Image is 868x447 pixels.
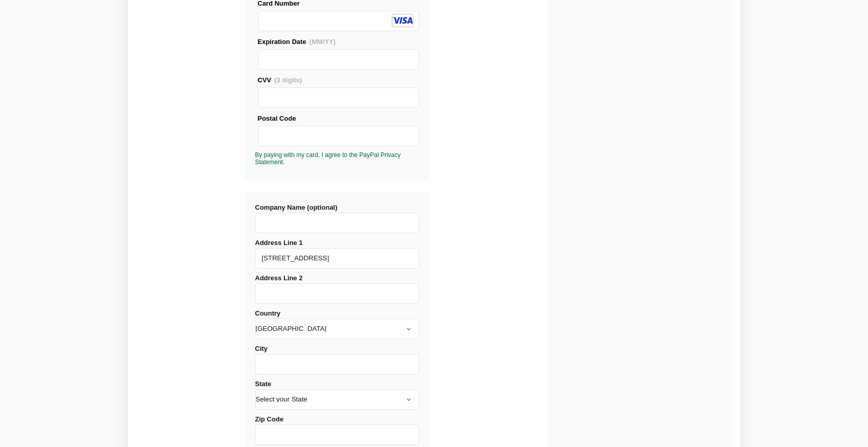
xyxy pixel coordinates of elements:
[255,345,419,374] label: City
[255,248,419,269] input: Address Line 1
[255,424,419,445] input: Zip Code
[255,283,419,304] input: Address Line 2
[274,76,302,84] span: (3 digits)
[258,36,419,47] div: Expiration Date
[262,50,414,69] iframe: Secure Credit Card Frame - Expiration Date
[255,319,419,339] select: Country
[255,389,419,410] select: State
[255,204,419,233] label: Company Name (optional)
[255,380,419,410] label: State
[255,239,419,269] label: Address Line 1
[262,11,414,31] iframe: Secure Credit Card Frame - Credit Card Number
[309,38,336,46] span: (MM/YY)
[258,75,419,85] div: CVV
[262,126,414,146] iframe: Secure Credit Card Frame - Postal Code
[255,151,401,166] a: By paying with my card, I agree to the PayPal Privacy Statement.
[258,113,419,124] div: Postal Code
[255,309,419,339] label: Country
[255,354,419,374] input: City
[255,213,419,233] input: Company Name (optional)
[255,415,419,445] label: Zip Code
[255,274,419,304] label: Address Line 2
[262,88,414,107] iframe: Secure Credit Card Frame - CVV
